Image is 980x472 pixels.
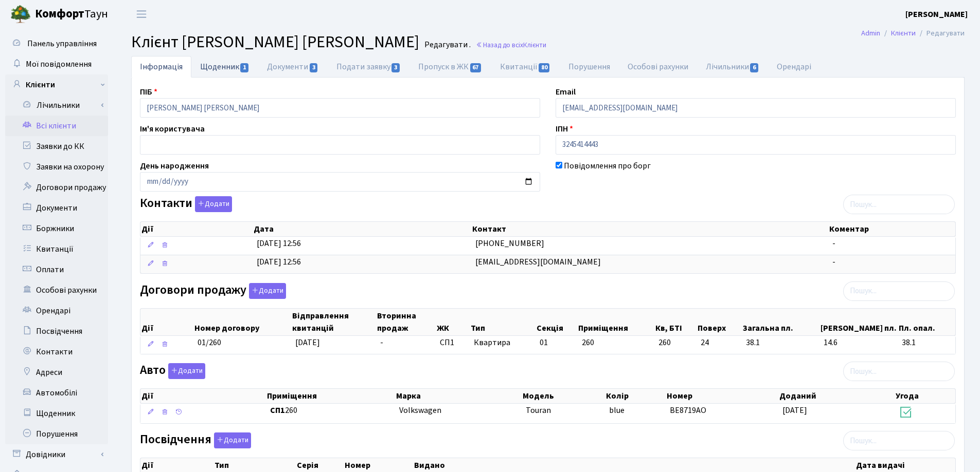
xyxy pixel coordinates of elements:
[140,123,205,135] label: Ім'я користувача
[380,337,383,348] span: -
[556,123,573,135] label: ІПН
[491,56,560,78] a: Квитанції
[310,63,318,72] span: 3
[658,337,692,349] span: 260
[843,281,955,301] input: Пошук...
[26,59,92,70] span: Мої повідомлення
[440,337,466,349] span: СП1
[905,8,968,21] a: [PERSON_NAME]
[5,280,108,300] a: Особові рахунки
[902,337,951,349] span: 38.1
[193,309,291,335] th: Номер договору
[474,337,531,349] span: Квартира
[140,363,205,379] label: Авто
[746,337,815,349] span: 38.1
[399,405,441,416] span: Volkswagen
[824,337,894,349] span: 14.6
[843,431,955,450] input: Пошук...
[582,337,594,348] span: 260
[832,238,835,249] span: -
[556,86,576,98] label: Email
[140,160,209,172] label: День народження
[409,56,491,78] a: Пропуск в ЖК
[5,116,108,136] a: Всі клієнти
[895,389,955,403] th: Угода
[5,300,108,321] a: Орендарі
[470,63,482,72] span: 67
[891,28,916,39] a: Клієнти
[131,30,419,54] span: Клієнт [PERSON_NAME] [PERSON_NAME]
[257,256,301,268] span: [DATE] 12:56
[782,405,807,416] span: [DATE]
[249,283,286,299] button: Договори продажу
[140,432,251,448] label: Посвідчення
[5,424,108,444] a: Порушення
[27,38,97,49] span: Панель управління
[5,259,108,280] a: Оплати
[5,198,108,218] a: Документи
[5,342,108,362] a: Контакти
[843,195,955,214] input: Пошук...
[540,337,548,348] span: 01
[523,40,546,50] span: Клієнти
[768,56,820,78] a: Орендарі
[539,63,550,72] span: 80
[605,389,666,403] th: Колір
[750,63,758,72] span: 6
[522,389,605,403] th: Модель
[778,389,895,403] th: Доданий
[470,309,535,335] th: Тип
[701,337,738,349] span: 24
[536,309,578,335] th: Секція
[654,309,697,335] th: Кв, БТІ
[5,54,108,74] a: Мої повідомлення
[140,309,193,335] th: Дії
[240,63,248,72] span: 1
[198,337,221,348] span: 01/260
[270,405,391,417] span: 260
[475,256,601,268] span: [EMAIL_ADDRESS][DOMAIN_NAME]
[140,389,266,403] th: Дії
[258,56,327,78] a: Документи
[5,136,108,157] a: Заявки до КК
[35,6,84,22] b: Комфорт
[5,362,108,383] a: Адреси
[192,195,232,213] a: Додати
[253,222,471,236] th: Дата
[129,6,154,23] button: Переключити навігацію
[266,389,396,403] th: Приміщення
[916,28,965,39] li: Редагувати
[564,160,651,172] label: Повідомлення про борг
[214,432,251,448] button: Посвідчення
[828,222,955,236] th: Коментар
[140,86,157,98] label: ПІБ
[5,403,108,424] a: Щоденник
[5,321,108,342] a: Посвідчення
[475,238,544,249] span: [PHONE_NUMBER]
[5,157,108,177] a: Заявки на охорону
[666,389,778,403] th: Номер
[191,56,258,77] a: Щоденник
[422,40,471,50] small: Редагувати .
[291,309,377,335] th: Відправлення квитанцій
[140,196,232,212] label: Контакти
[697,56,768,78] a: Лічильники
[898,309,955,335] th: Пл. опал.
[670,405,706,416] span: BE8719AO
[166,362,205,380] a: Додати
[131,56,191,78] a: Інформація
[609,405,625,416] span: blue
[270,405,285,416] b: СП1
[832,256,835,268] span: -
[436,309,470,335] th: ЖК
[391,63,400,72] span: 3
[211,431,251,449] a: Додати
[5,33,108,54] a: Панель управління
[168,363,205,379] button: Авто
[742,309,819,335] th: Загальна пл.
[560,56,619,78] a: Порушення
[5,383,108,403] a: Автомобілі
[471,222,828,236] th: Контакт
[819,309,898,335] th: [PERSON_NAME] пл.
